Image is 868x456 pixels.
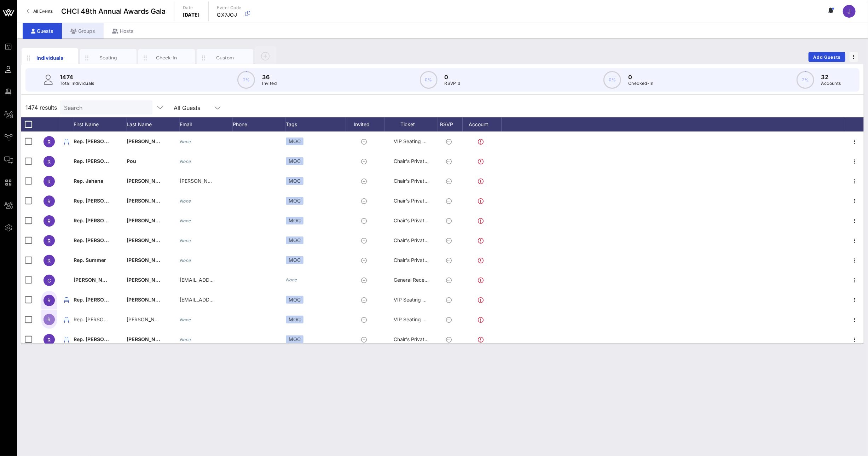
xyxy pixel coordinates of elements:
i: None [180,139,191,144]
div: MOC [286,177,303,185]
div: Guests [23,23,62,39]
div: MOC [286,316,303,323]
p: 0 [445,73,461,81]
span: VIP Seating & Chair's Private Reception [394,138,485,144]
i: None [180,218,191,223]
i: None [180,159,191,164]
div: Tags [286,117,346,131]
span: [PERSON_NAME] [127,257,168,263]
i: None [180,198,191,204]
div: MOC [286,138,303,145]
span: Chair's Private Reception [394,217,452,223]
i: None [180,337,191,342]
span: Rep. [PERSON_NAME] [74,138,127,144]
div: MOC [286,296,303,304]
span: Rep. Summer [74,257,106,263]
span: Rep. [PERSON_NAME] [74,237,127,243]
i: None [180,258,191,263]
div: All Guests [174,105,200,111]
div: Invited [346,117,385,131]
span: Chair's Private Reception [394,257,452,263]
span: R [48,218,51,224]
span: [PERSON_NAME] [127,336,168,342]
span: Chair's Private Reception [394,336,452,342]
span: [PERSON_NAME] [127,198,168,204]
div: MOC [286,217,303,224]
div: All Guests [169,100,226,115]
span: [PERSON_NAME] [127,277,168,283]
div: RSVP [438,117,463,131]
span: [PERSON_NAME] [127,297,168,303]
div: Account [463,117,502,131]
p: Accounts [821,80,841,87]
span: R [48,316,51,322]
span: [PERSON_NAME] [127,237,168,243]
button: Add Guests [809,52,845,62]
div: MOC [286,256,303,264]
div: Phone [233,117,286,131]
div: Hosts [104,23,142,39]
p: 36 [262,73,277,81]
div: Email [180,117,233,131]
span: General Reception [394,277,436,283]
span: Rep. [PERSON_NAME] [74,316,126,322]
p: 0 [628,73,653,81]
i: None [180,238,191,243]
p: Event Code [217,4,242,11]
div: First Name [74,117,127,131]
p: 32 [821,73,841,81]
div: Individuals [34,54,66,62]
p: Invited [262,80,277,87]
span: [PERSON_NAME] [PERSON_NAME] [127,217,211,223]
span: R [48,179,51,185]
span: R [48,258,51,264]
div: MOC [286,197,303,205]
span: VIP Seating & Chair's Private Reception [394,316,485,322]
span: Rep. [PERSON_NAME] [74,297,127,303]
span: [PERSON_NAME] Guest [127,316,182,322]
p: Date [183,4,200,11]
div: Seating [93,54,124,61]
span: Chair's Private Reception [394,158,452,164]
span: Chair's Private Reception [394,178,452,184]
span: [PERSON_NAME] [127,138,168,144]
span: VIP Seating & Chair's Private Reception [394,297,485,303]
div: MOC [286,335,303,343]
span: [PERSON_NAME][EMAIL_ADDRESS][DOMAIN_NAME] [180,178,306,184]
span: R [48,159,51,165]
div: J [843,5,856,18]
span: Rep. [PERSON_NAME] [74,217,127,223]
div: Ticket [385,117,438,131]
a: All Events [23,6,57,17]
span: Rep. [PERSON_NAME] [74,336,127,342]
span: J [848,8,851,15]
p: Checked-In [628,80,653,87]
span: All Events [33,8,53,14]
span: Rep. Jahana [74,178,103,184]
div: MOC [286,157,303,165]
p: RSVP`d [445,80,461,87]
span: R [48,198,51,204]
span: Add Guests [813,54,841,60]
span: R [48,139,51,145]
i: None [286,277,297,282]
i: None [180,317,191,322]
span: Chair's Private Reception [394,198,452,204]
span: Rep. [PERSON_NAME] [74,158,127,164]
span: Rep. [PERSON_NAME] [74,198,127,204]
div: Check-In [151,54,183,61]
div: MOC [286,236,303,244]
span: 1474 results [25,103,57,112]
span: R [48,238,51,244]
span: [PERSON_NAME] [127,178,168,184]
p: Total Individuals [60,80,94,87]
div: Last Name [127,117,180,131]
span: Pou [127,158,136,164]
span: R [48,337,51,343]
p: QX7JOJ [217,11,242,18]
span: CHCI 48th Annual Awards Gala [61,6,166,17]
span: Chair's Private Reception [394,237,452,243]
div: Custom [209,54,241,61]
span: R [48,297,51,303]
p: 1474 [60,73,94,81]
